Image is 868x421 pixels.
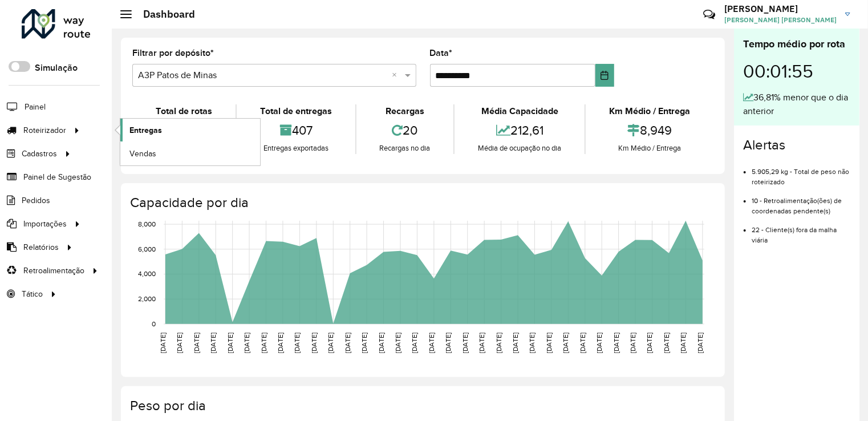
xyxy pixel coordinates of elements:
[360,333,368,353] text: [DATE]
[22,195,50,207] span: Pedidos
[23,124,66,136] span: Roteirizador
[378,333,385,353] text: [DATE]
[589,104,711,118] div: Km Médio / Entrega
[752,158,850,187] li: 5.905,29 kg - Total de peso não roteirizado
[359,118,451,143] div: 20
[138,270,156,278] text: 4,000
[152,320,156,327] text: 0
[138,295,156,302] text: 2,000
[545,333,553,353] text: [DATE]
[595,64,615,87] button: Choose Date
[138,220,156,228] text: 8,000
[595,333,603,353] text: [DATE]
[23,265,84,277] span: Retroalimentação
[428,333,435,353] text: [DATE]
[646,333,654,353] text: [DATE]
[240,118,352,143] div: 407
[130,398,713,414] h4: Peso por dia
[743,52,850,91] div: 00:01:55
[495,333,502,353] text: [DATE]
[130,195,713,211] h4: Capacidade por dia
[277,333,284,353] text: [DATE]
[589,118,711,143] div: 8,949
[240,143,352,154] div: Entregas exportadas
[457,104,582,118] div: Média Capacidade
[613,333,620,353] text: [DATE]
[23,218,67,230] span: Importações
[310,333,318,353] text: [DATE]
[327,333,334,353] text: [DATE]
[120,142,260,165] a: Vendas
[22,288,43,300] span: Tático
[359,143,451,154] div: Recargas no dia
[293,333,301,353] text: [DATE]
[226,333,234,353] text: [DATE]
[25,101,46,113] span: Painel
[680,333,687,353] text: [DATE]
[696,333,704,353] text: [DATE]
[743,137,850,153] h4: Alertas
[752,216,850,245] li: 22 - Cliente(s) fora da malha viária
[743,91,850,118] div: 36,81% menor que o dia anterior
[132,8,195,21] h2: Dashboard
[724,3,837,14] h3: [PERSON_NAME]
[461,333,469,353] text: [DATE]
[240,104,352,118] div: Total de entregas
[562,333,570,353] text: [DATE]
[129,148,156,160] span: Vendas
[23,171,91,183] span: Painel de Sugestão
[23,241,59,253] span: Relatórios
[35,61,78,75] label: Simulação
[22,148,57,160] span: Cadastros
[344,333,351,353] text: [DATE]
[176,333,183,353] text: [DATE]
[457,118,582,143] div: 212,61
[529,333,536,353] text: [DATE]
[129,124,162,136] span: Entregas
[752,187,850,216] li: 10 - Retroalimentação(ões) de coordenadas pendente(s)
[260,333,267,353] text: [DATE]
[193,333,200,353] text: [DATE]
[132,46,214,60] label: Filtrar por depósito
[579,333,586,353] text: [DATE]
[411,333,419,353] text: [DATE]
[743,37,850,52] div: Tempo médio por rota
[512,333,519,353] text: [DATE]
[724,15,837,25] span: [PERSON_NAME] [PERSON_NAME]
[135,104,233,118] div: Total de rotas
[629,333,636,353] text: [DATE]
[209,333,217,353] text: [DATE]
[243,333,250,353] text: [DATE]
[159,333,167,353] text: [DATE]
[697,2,721,27] a: Contato Rápido
[663,333,670,353] text: [DATE]
[138,245,156,253] text: 6,000
[444,333,452,353] text: [DATE]
[589,143,711,154] div: Km Médio / Entrega
[392,68,402,82] span: Clear all
[120,119,260,141] a: Entregas
[478,333,485,353] text: [DATE]
[430,46,453,60] label: Data
[457,143,582,154] div: Média de ocupação no dia
[394,333,401,353] text: [DATE]
[359,104,451,118] div: Recargas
